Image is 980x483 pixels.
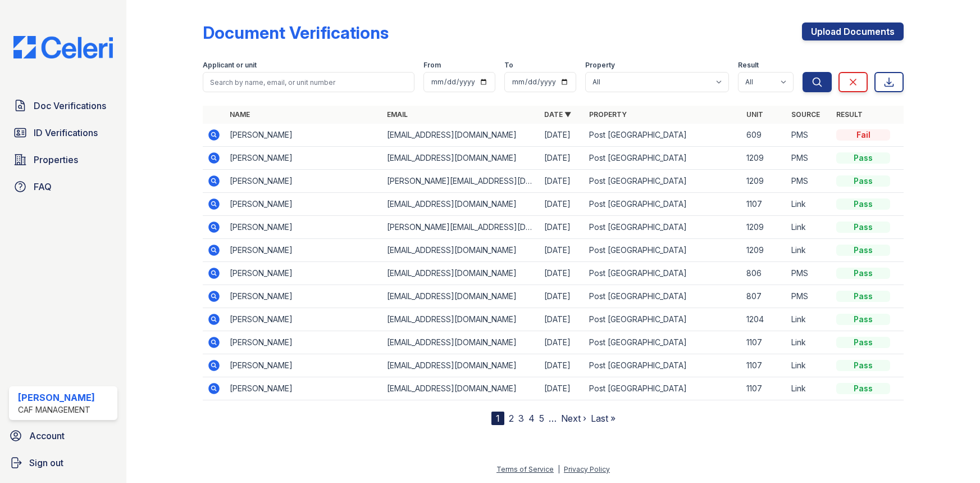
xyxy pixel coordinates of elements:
td: PMS [787,124,832,147]
td: [EMAIL_ADDRESS][DOMAIN_NAME] [382,147,540,170]
td: Link [787,308,832,331]
div: Fail [836,129,890,141]
div: 1 [491,412,504,425]
td: [DATE] [540,354,585,377]
td: Post [GEOGRAPHIC_DATA] [585,354,742,377]
td: [PERSON_NAME] [225,170,382,193]
a: 3 [518,413,524,424]
td: Link [787,239,832,262]
td: 1209 [742,216,787,239]
td: 1204 [742,308,787,331]
span: ID Verifications [34,126,98,139]
td: Post [GEOGRAPHIC_DATA] [585,308,742,331]
td: 1209 [742,170,787,193]
td: [PERSON_NAME] [225,239,382,262]
td: 1209 [742,147,787,170]
td: PMS [787,262,832,285]
a: 5 [539,413,544,424]
td: 1209 [742,239,787,262]
td: PMS [787,285,832,308]
td: Link [787,216,832,239]
a: FAQ [9,175,117,198]
td: 1107 [742,193,787,216]
label: Result [738,61,759,70]
td: 1107 [742,377,787,400]
label: Property [585,61,615,70]
div: Pass [836,314,890,325]
input: Search by name, email, or unit number [203,72,414,92]
a: Account [4,425,122,447]
span: Account [29,429,65,443]
td: [PERSON_NAME] [225,147,382,170]
td: Post [GEOGRAPHIC_DATA] [585,193,742,216]
td: 807 [742,285,787,308]
a: Privacy Policy [564,465,610,473]
td: Post [GEOGRAPHIC_DATA] [585,239,742,262]
label: From [423,61,441,70]
td: [EMAIL_ADDRESS][DOMAIN_NAME] [382,377,540,400]
span: Sign out [29,456,63,470]
td: Post [GEOGRAPHIC_DATA] [585,331,742,354]
td: [EMAIL_ADDRESS][DOMAIN_NAME] [382,239,540,262]
td: [DATE] [540,147,585,170]
td: [PERSON_NAME] [225,124,382,147]
div: | [558,465,560,473]
td: [EMAIL_ADDRESS][DOMAIN_NAME] [382,193,540,216]
td: 1107 [742,354,787,377]
a: Last » [591,413,616,424]
td: Link [787,377,832,400]
div: Pass [836,383,890,394]
td: [EMAIL_ADDRESS][DOMAIN_NAME] [382,285,540,308]
td: Link [787,331,832,354]
div: CAF Management [18,404,95,416]
td: Post [GEOGRAPHIC_DATA] [585,216,742,239]
div: Pass [836,175,890,187]
a: Property [589,110,627,119]
td: [DATE] [540,170,585,193]
div: Pass [836,222,890,233]
td: Link [787,354,832,377]
td: [DATE] [540,308,585,331]
span: Properties [34,153,78,166]
div: Pass [836,268,890,279]
div: Document Verifications [203,22,389,43]
a: Source [791,110,820,119]
div: Pass [836,245,890,256]
td: [PERSON_NAME] [225,216,382,239]
label: To [504,61,513,70]
a: Result [836,110,863,119]
td: Post [GEOGRAPHIC_DATA] [585,262,742,285]
td: Post [GEOGRAPHIC_DATA] [585,377,742,400]
td: [PERSON_NAME] [225,377,382,400]
a: Name [230,110,250,119]
a: Terms of Service [496,465,554,473]
a: ID Verifications [9,121,117,144]
a: Email [387,110,408,119]
td: Post [GEOGRAPHIC_DATA] [585,170,742,193]
td: 609 [742,124,787,147]
a: Doc Verifications [9,94,117,117]
td: [DATE] [540,285,585,308]
a: 2 [509,413,514,424]
td: [DATE] [540,262,585,285]
td: [DATE] [540,331,585,354]
div: Pass [836,198,890,210]
td: [PERSON_NAME] [225,262,382,285]
td: [PERSON_NAME] [225,285,382,308]
td: [EMAIL_ADDRESS][DOMAIN_NAME] [382,331,540,354]
div: Pass [836,360,890,371]
td: 1107 [742,331,787,354]
td: [DATE] [540,377,585,400]
td: [DATE] [540,124,585,147]
span: FAQ [34,180,52,193]
td: [PERSON_NAME] [225,193,382,216]
td: [DATE] [540,239,585,262]
label: Applicant or unit [203,61,257,70]
a: Upload Documents [802,22,904,40]
td: Post [GEOGRAPHIC_DATA] [585,124,742,147]
div: Pass [836,337,890,348]
a: Unit [746,110,763,119]
td: [PERSON_NAME][EMAIL_ADDRESS][DOMAIN_NAME] [382,216,540,239]
td: Link [787,193,832,216]
a: Next › [561,413,586,424]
